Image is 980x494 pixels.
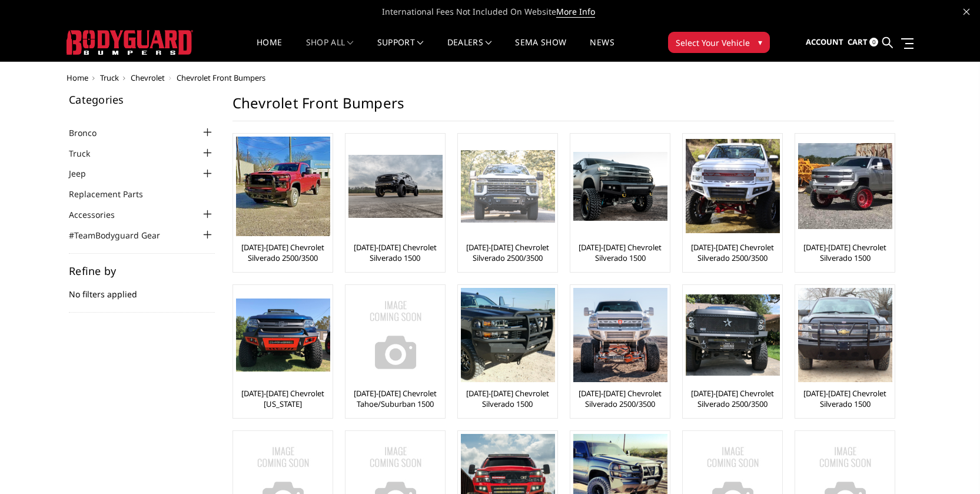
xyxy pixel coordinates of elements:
[806,37,843,47] span: Account
[348,288,443,382] img: No Image
[67,30,193,55] img: BODYGUARD BUMPERS
[69,229,175,241] a: #TeamBodyguard Gear
[573,388,667,409] a: [DATE]-[DATE] Chevrolet Silverado 2500/3500
[686,388,779,409] a: [DATE]-[DATE] Chevrolet Silverado 2500/3500
[232,94,894,121] h1: Chevrolet Front Bumpers
[69,266,215,276] h5: Refine by
[236,242,330,263] a: [DATE]-[DATE] Chevrolet Silverado 2500/3500
[686,242,779,263] a: [DATE]-[DATE] Chevrolet Silverado 2500/3500
[100,72,119,83] a: Truck
[69,147,105,160] a: Truck
[348,388,442,409] a: [DATE]-[DATE] Chevrolet Tahoe/Suburban 1500
[69,167,101,180] a: Jeep
[69,94,215,105] h5: Categories
[348,242,442,263] a: [DATE]-[DATE] Chevrolet Silverado 1500
[573,242,667,263] a: [DATE]-[DATE] Chevrolet Silverado 1500
[461,388,554,409] a: [DATE]-[DATE] Chevrolet Silverado 1500
[798,242,892,263] a: [DATE]-[DATE] Chevrolet Silverado 1500
[848,26,878,58] a: Cart 0
[69,266,215,313] div: No filters applied
[668,32,770,53] button: Select Your Vehicle
[131,72,165,83] a: Chevrolet
[869,38,878,47] span: 0
[590,38,614,61] a: News
[69,208,129,221] a: Accessories
[515,38,566,61] a: SEMA Show
[69,188,158,200] a: Replacement Parts
[676,37,750,49] span: Select Your Vehicle
[447,38,492,61] a: Dealers
[848,37,868,47] span: Cart
[67,72,88,83] a: Home
[377,38,424,61] a: Support
[177,72,265,83] span: Chevrolet Front Bumpers
[348,288,442,382] a: No Image
[257,38,282,61] a: Home
[461,242,554,263] a: [DATE]-[DATE] Chevrolet Silverado 2500/3500
[798,388,892,409] a: [DATE]-[DATE] Chevrolet Silverado 1500
[69,127,111,139] a: Bronco
[556,6,595,18] a: More Info
[306,38,354,61] a: shop all
[758,36,762,48] span: ▾
[236,388,330,409] a: [DATE]-[DATE] Chevrolet [US_STATE]
[806,26,843,58] a: Account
